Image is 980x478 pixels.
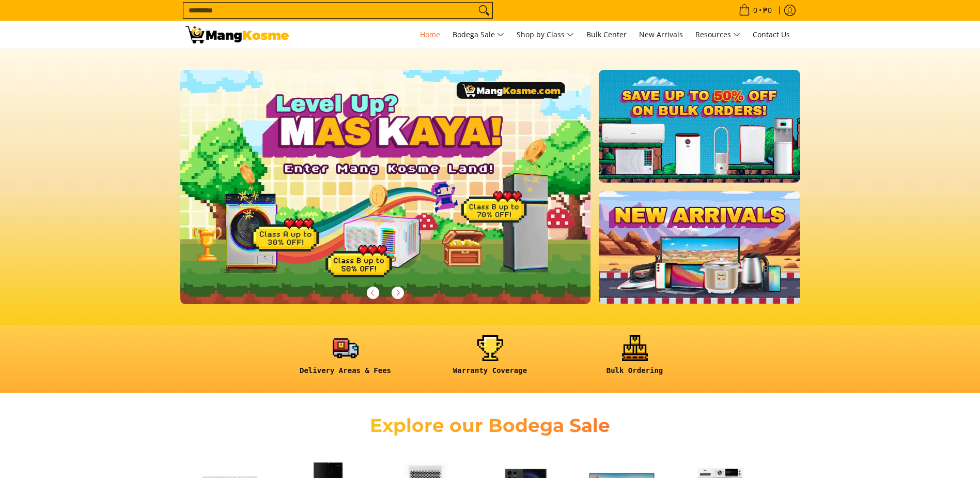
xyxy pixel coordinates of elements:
[695,28,740,41] span: Resources
[690,21,745,49] a: Resources
[761,7,773,14] span: ₱0
[340,414,640,437] h2: Explore our Bodega Sale
[362,281,384,304] button: Previous
[415,21,445,49] a: Home
[634,21,688,49] a: New Arrivals
[423,335,557,383] a: <h6><strong>Warranty Coverage</strong></h6>
[386,281,409,304] button: Next
[753,29,790,39] span: Contact Us
[517,28,574,41] span: Shop by Class
[748,21,795,49] a: Contact Us
[568,335,702,383] a: <h6><strong>Bulk Ordering</strong></h6>
[453,28,504,41] span: Bodega Sale
[185,26,289,43] img: Mang Kosme: Your Home Appliances Warehouse Sale Partner!
[447,21,509,49] a: Bodega Sale
[752,7,759,14] span: 0
[299,21,795,49] nav: Main Menu
[581,21,632,49] a: Bulk Center
[586,29,627,39] span: Bulk Center
[736,5,775,16] span: •
[639,29,683,39] span: New Arrivals
[511,21,579,49] a: Shop by Class
[420,29,440,39] span: Home
[476,3,492,18] button: Search
[180,70,591,304] img: Gaming desktop banner
[278,335,413,383] a: <h6><strong>Delivery Areas & Fees</strong></h6>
